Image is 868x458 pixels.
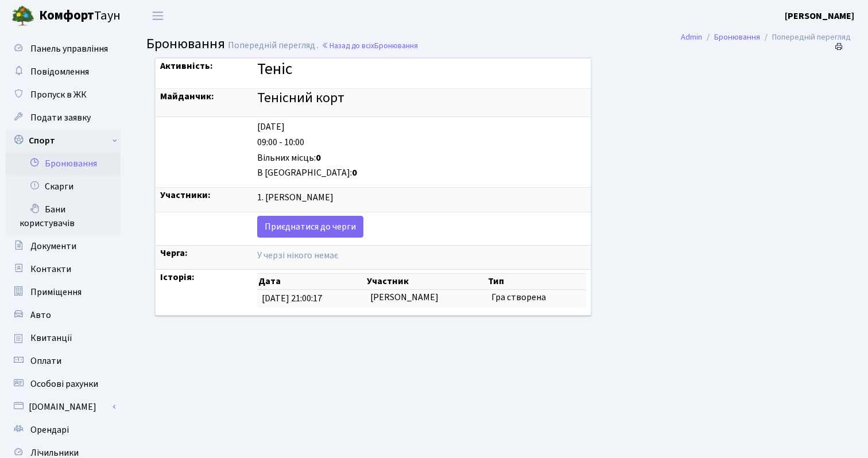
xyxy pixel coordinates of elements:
[30,332,72,344] span: Квитанції
[714,31,760,43] a: Бронювання
[6,60,121,83] a: Повідомлення
[160,271,195,284] strong: Історія:
[30,286,82,298] span: Приміщення
[374,40,418,51] span: Бронювання
[228,39,319,52] span: Попередній перегляд .
[6,106,121,129] a: Подати заявку
[160,90,214,103] strong: Майданчик:
[257,121,586,134] div: [DATE]
[30,42,108,55] span: Панель управління
[6,175,121,198] a: Скарги
[30,88,87,101] span: Пропуск в ЖК
[39,6,94,25] b: Комфорт
[257,166,586,180] div: В [GEOGRAPHIC_DATA]:
[257,216,363,238] a: Приєднатися до черги
[6,37,121,60] a: Панель управління
[160,60,213,72] strong: Активність:
[366,290,487,308] td: [PERSON_NAME]
[257,152,586,165] div: Вільних місць:
[6,83,121,106] a: Пропуск в ЖК
[321,40,418,51] a: Назад до всіхБронювання
[6,258,121,281] a: Контакти
[30,65,89,78] span: Повідомлення
[760,31,851,44] li: Попередній перегляд
[30,378,98,390] span: Особові рахунки
[6,350,121,372] a: Оплати
[39,6,121,26] span: Таун
[160,189,211,201] strong: Участники:
[491,291,546,304] span: Гра створена
[352,166,357,179] b: 0
[257,136,586,149] div: 09:00 - 10:00
[30,424,69,436] span: Орендарі
[30,240,76,253] span: Документи
[6,304,121,327] a: Авто
[257,274,366,290] th: Дата
[257,90,586,107] h4: Тенісний корт
[6,395,121,418] a: [DOMAIN_NAME]
[30,355,61,367] span: Оплати
[257,60,586,79] h3: Теніс
[785,10,854,22] b: [PERSON_NAME]
[11,5,34,28] img: logo.png
[366,274,487,290] th: Участник
[6,198,121,235] a: Бани користувачів
[664,25,868,49] nav: breadcrumb
[681,31,702,43] a: Admin
[257,290,366,308] td: [DATE] 21:00:17
[257,191,586,204] div: 1. [PERSON_NAME]
[146,34,225,54] span: Бронювання
[6,372,121,395] a: Особові рахунки
[160,247,188,259] strong: Черга:
[487,274,586,290] th: Тип
[316,152,321,164] b: 0
[6,281,121,304] a: Приміщення
[785,9,854,23] a: [PERSON_NAME]
[30,309,51,321] span: Авто
[30,111,91,124] span: Подати заявку
[6,327,121,350] a: Квитанції
[6,235,121,258] a: Документи
[257,249,338,262] span: У черзі нікого немає
[30,263,71,275] span: Контакти
[6,152,121,175] a: Бронювання
[144,6,172,25] button: Переключити навігацію
[6,129,121,152] a: Спорт
[6,418,121,441] a: Орендарі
